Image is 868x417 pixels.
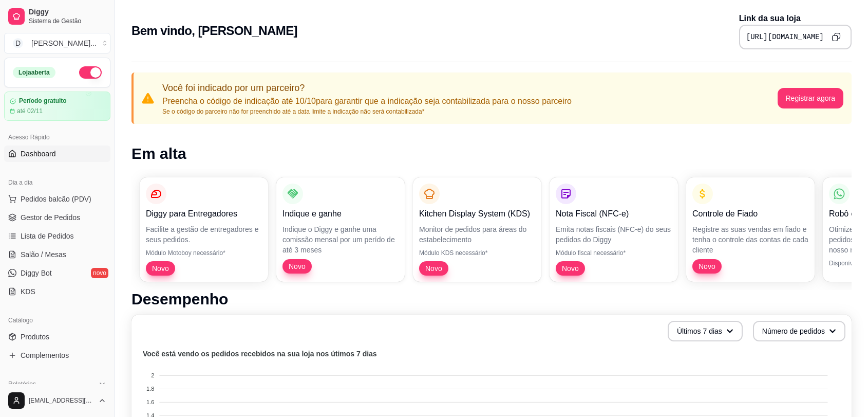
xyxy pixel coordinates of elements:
[31,38,97,48] div: [PERSON_NAME] ...
[140,177,268,282] button: Diggy para EntregadoresFacilite a gestão de entregadores e seus pedidos.Módulo Motoboy necessário...
[4,174,110,191] div: Dia a dia
[19,97,67,105] article: Período gratuito
[419,208,535,220] p: Kitchen Display System (KDS)
[419,224,535,245] p: Monitor de pedidos para áreas do estabelecimento
[4,312,110,329] div: Catálogo
[828,29,844,45] button: Copy to clipboard
[21,149,56,159] span: Dashboard
[21,268,52,278] span: Diggy Bot
[4,246,110,263] a: Salão / Mesas
[692,208,808,220] p: Controle de Fiado
[21,212,80,223] span: Gestor de Pedidos
[146,224,262,245] p: Facilite a gestão de entregadores e seus pedidos.
[556,224,672,245] p: Emita notas fiscais (NFC-e) do seus pedidos do Diggy
[421,263,446,274] span: Novo
[151,372,154,378] tspan: 2
[131,23,297,39] h2: Bem vindo, [PERSON_NAME]
[162,95,572,107] p: Preencha o código de indicação até 10/10 para garantir que a indicação seja contabilizada para o ...
[131,290,852,309] h1: Desempenho
[746,32,824,42] pre: [URL][DOMAIN_NAME]
[148,263,173,274] span: Novo
[276,177,405,282] button: Indique e ganheIndique o Diggy e ganhe uma comissão mensal por um perído de até 3 mesesNovo
[29,8,106,17] span: Diggy
[13,38,23,48] span: D
[4,146,110,162] a: Dashboard
[8,380,36,388] span: Relatórios
[21,286,35,297] span: KDS
[282,208,399,220] p: Indique e ganhe
[556,249,672,257] p: Módulo fiscal necessário*
[739,12,852,25] p: Link da sua loja
[4,92,110,121] a: Período gratuitoaté 02/11
[146,399,154,405] tspan: 1.6
[4,283,110,300] a: KDS
[668,321,743,341] button: Últimos 7 dias
[753,321,845,341] button: Número de pedidos
[694,261,720,271] span: Novo
[4,228,110,244] a: Lista de Pedidos
[146,386,154,392] tspan: 1.8
[21,332,49,342] span: Produtos
[21,231,74,241] span: Lista de Pedidos
[146,208,262,220] p: Diggy para Entregadores
[143,350,377,358] text: Você está vendo os pedidos recebidos na sua loja nos útimos 7 dias
[4,209,110,226] a: Gestor de Pedidos
[146,249,262,257] p: Módulo Motoboy necessário*
[413,177,541,282] button: Kitchen Display System (KDS)Monitor de pedidos para áreas do estabelecimentoMódulo KDS necessário...
[13,67,55,78] div: Loja aberta
[21,249,66,260] span: Salão / Mesas
[4,265,110,281] a: Diggy Botnovo
[4,329,110,345] a: Produtos
[558,263,583,274] span: Novo
[4,388,110,413] button: [EMAIL_ADDRESS][DOMAIN_NAME]
[550,177,678,282] button: Nota Fiscal (NFC-e)Emita notas fiscais (NFC-e) do seus pedidos do DiggyMódulo fiscal necessário*Novo
[778,88,844,108] button: Registrar agora
[686,177,815,282] button: Controle de FiadoRegistre as suas vendas em fiado e tenha o controle das contas de cada clienteNovo
[162,81,572,95] p: Você foi indicado por um parceiro?
[282,224,399,255] p: Indique o Diggy e ganhe uma comissão mensal por um perído de até 3 meses
[419,249,535,257] p: Módulo KDS necessário*
[4,347,110,364] a: Complementos
[4,191,110,207] button: Pedidos balcão (PDV)
[29,17,106,25] span: Sistema de Gestão
[285,261,310,271] span: Novo
[29,396,94,405] span: [EMAIL_ADDRESS][DOMAIN_NAME]
[4,129,110,146] div: Acesso Rápido
[4,4,110,29] a: DiggySistema de Gestão
[21,350,69,360] span: Complementos
[79,66,102,79] button: Alterar Status
[162,107,572,116] p: Se o código do parceiro não for preenchido até a data limite a indicação não será contabilizada*
[692,224,808,255] p: Registre as suas vendas em fiado e tenha o controle das contas de cada cliente
[4,33,110,53] button: Select a team
[556,208,672,220] p: Nota Fiscal (NFC-e)
[21,194,91,204] span: Pedidos balcão (PDV)
[17,107,43,115] article: até 02/11
[131,144,852,163] h1: Em alta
